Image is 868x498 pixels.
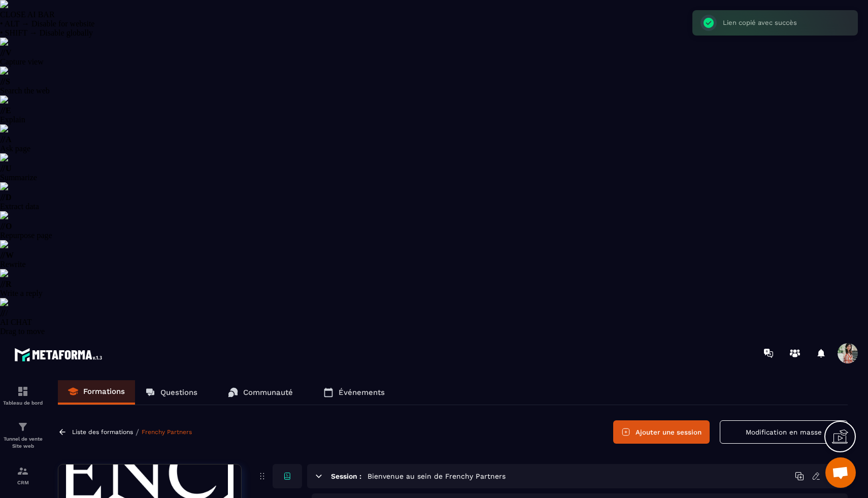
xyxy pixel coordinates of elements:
[331,472,361,480] h6: Session :
[142,428,192,436] a: Frenchy Partners
[14,345,106,364] img: logo
[3,378,43,413] a: formationformationTableau de bord
[58,380,135,405] a: Formations
[83,387,125,396] p: Formations
[3,457,43,493] a: formationformationCRM
[368,471,506,481] h5: Bienvenue au sein de Frenchy Partners
[825,457,856,488] div: Ouvrir le chat
[136,427,139,437] span: /
[17,421,29,433] img: formation
[3,436,43,450] p: Tunnel de vente Site web
[3,413,43,457] a: formationformationTunnel de vente Site web
[135,380,208,405] a: Questions
[17,385,29,397] img: formation
[72,428,133,436] a: Liste des formations
[218,380,303,405] a: Communauté
[17,465,29,477] img: formation
[613,420,710,444] button: Ajouter une session
[720,420,848,444] button: Modification en masse
[313,380,395,405] a: Événements
[243,388,293,397] p: Communauté
[339,388,385,397] p: Événements
[160,388,197,397] p: Questions
[3,400,43,406] p: Tableau de bord
[3,480,43,485] p: CRM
